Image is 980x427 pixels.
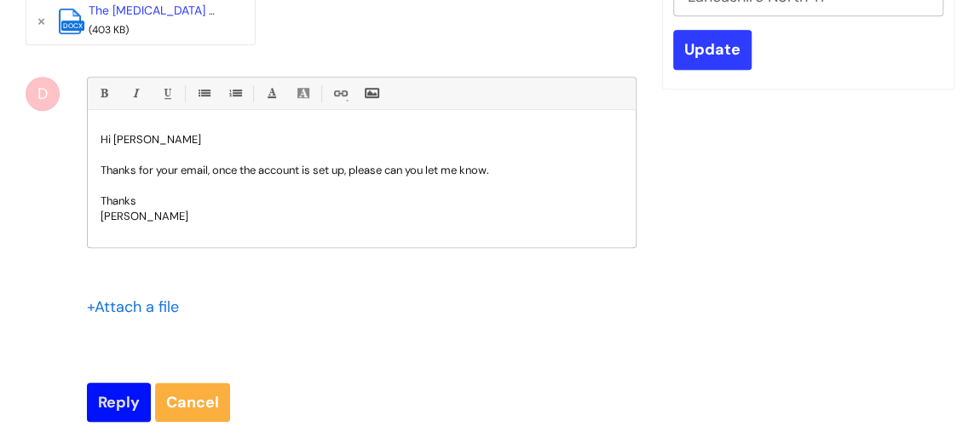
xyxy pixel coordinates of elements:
a: Insert Image... [360,83,382,104]
a: Bold (Ctrl-B) [93,83,114,104]
input: Update [673,30,752,69]
a: Italic (Ctrl-I) [124,83,146,104]
span: + [87,297,95,317]
a: • Unordered List (Ctrl-Shift-7) [193,83,214,104]
a: The [MEDICAL_DATA] Wor... [89,3,238,18]
p: [PERSON_NAME] [101,209,623,224]
a: Back Color [292,83,314,104]
div: Attach a file [87,293,189,320]
span: docx [61,20,84,31]
a: Font Color [261,83,282,104]
div: (403 KB) [89,21,225,40]
a: Cancel [155,383,230,422]
input: Reply [87,383,151,422]
p: Thanks for your email, once the account is set up, please can you let me know. [101,163,623,178]
p: Hi [PERSON_NAME] [101,132,623,147]
a: 1. Ordered List (Ctrl-Shift-8) [224,83,245,104]
p: Thanks [101,193,623,209]
a: Link [329,83,350,104]
a: Underline(Ctrl-U) [156,83,177,104]
div: D [26,77,60,111]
